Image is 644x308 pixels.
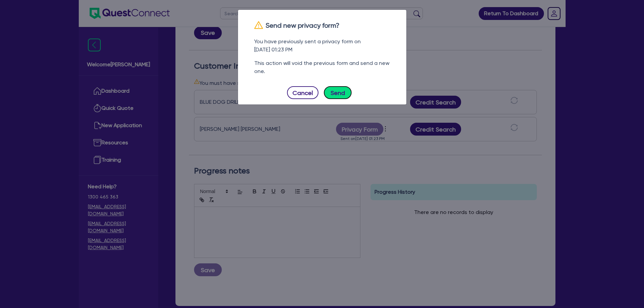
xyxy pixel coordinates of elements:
div: You have previously sent a privacy form on [254,38,390,54]
h3: Send new privacy form? [254,21,390,29]
button: Cancel [287,86,319,99]
div: This action will void the previous form and send a new one. [254,59,390,75]
button: Send [324,86,352,99]
span: warning [254,21,263,29]
div: [DATE] 01:23 PM [254,46,390,54]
